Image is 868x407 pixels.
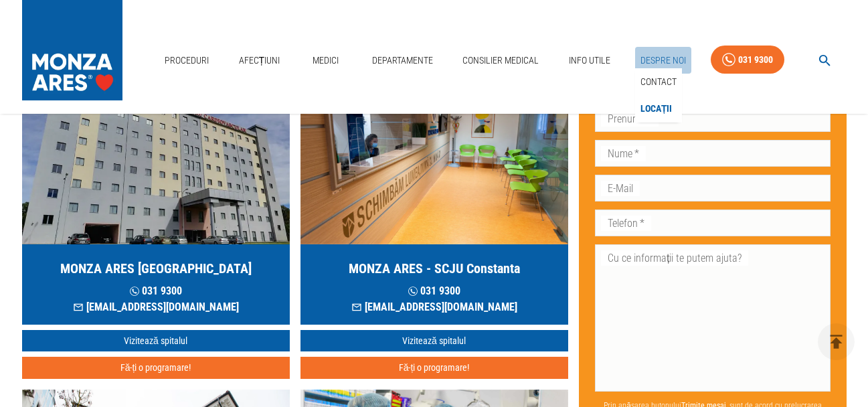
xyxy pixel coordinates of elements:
[22,84,290,244] img: MONZA ARES Bucuresti
[638,98,675,120] a: Locații
[73,299,239,315] p: [EMAIL_ADDRESS][DOMAIN_NAME]
[300,84,568,244] img: MONZA ARES Constanta
[635,95,682,123] div: Locații
[300,330,568,352] a: Vizitează spitalul
[818,323,855,360] button: delete
[300,357,568,379] button: Fă-ți o programare!
[351,299,517,315] p: [EMAIL_ADDRESS][DOMAIN_NAME]
[22,330,290,352] a: Vizitează spitalul
[638,71,679,93] a: Contact
[305,47,347,74] a: Medici
[349,259,520,278] h5: MONZA ARES - SCJU Constanta
[22,84,290,325] a: MONZA ARES [GEOGRAPHIC_DATA] 031 9300[EMAIL_ADDRESS][DOMAIN_NAME]
[738,52,773,68] div: 031 9300
[159,47,214,74] a: Proceduri
[73,283,239,299] p: 031 9300
[351,283,517,299] p: 031 9300
[300,84,568,325] a: MONZA ARES - SCJU Constanta 031 9300[EMAIL_ADDRESS][DOMAIN_NAME]
[635,47,691,74] a: Despre Noi
[234,47,286,74] a: Afecțiuni
[563,47,616,74] a: Info Utile
[711,46,784,74] a: 031 9300
[635,68,682,96] div: Contact
[457,47,544,74] a: Consilier Medical
[60,259,252,278] h5: MONZA ARES [GEOGRAPHIC_DATA]
[22,357,290,379] button: Fă-ți o programare!
[367,47,438,74] a: Departamente
[635,68,682,123] nav: secondary mailbox folders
